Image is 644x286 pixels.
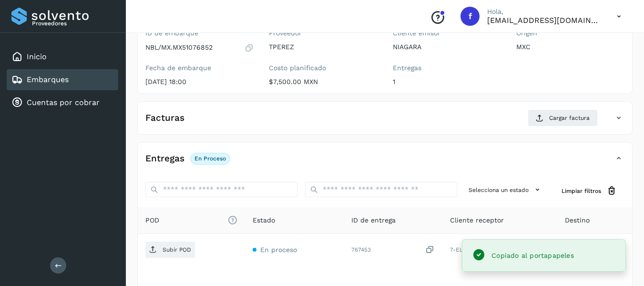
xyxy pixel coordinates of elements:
label: Cliente emisor [393,29,501,37]
p: Hola, [487,8,602,16]
p: $7,500.00 MXN [269,78,377,86]
span: Estado [253,215,275,225]
button: Selecciona un estado [465,182,546,198]
p: 1 [393,78,501,86]
div: Cuentas por cobrar [7,92,118,113]
button: Cargar factura [528,109,598,127]
div: FacturasCargar factura [138,109,632,134]
p: En proceso [194,155,226,162]
p: NBL/MX.MX51076852 [145,43,213,52]
td: TULTITLAN [557,234,632,265]
label: Costo planificado [269,64,377,72]
label: Origen [516,29,624,37]
p: Proveedores [32,20,114,27]
span: Destino [565,215,590,225]
h4: Facturas [145,113,184,124]
span: Copiado al portapapeles [491,252,574,259]
span: En proceso [260,246,297,254]
p: NIAGARA [393,43,501,51]
p: TPEREZ [269,43,377,51]
button: Limpiar filtros [554,182,624,200]
label: ID de embarque [145,29,254,37]
p: MXC [516,43,624,51]
span: Cliente receptor [450,215,504,225]
p: [DATE] 18:00 [145,78,254,86]
div: EntregasEn proceso [138,150,632,174]
span: POD [145,215,237,225]
a: Inicio [27,52,47,61]
span: Limpiar filtros [562,187,601,195]
p: Subir POD [163,246,191,253]
label: Proveedor [269,29,377,37]
div: Embarques [7,69,118,90]
h4: Entregas [145,153,184,164]
button: Subir POD [145,242,195,258]
span: ID de entrega [351,215,396,225]
label: Entregas [393,64,501,72]
td: 7-ELEVEN [442,234,557,265]
a: Embarques [27,75,69,84]
div: 767453 [351,245,435,255]
p: finanzastransportesperez@gmail.com [487,16,602,25]
a: Cuentas por cobrar [27,98,100,107]
span: Cargar factura [549,114,590,122]
label: Fecha de embarque [145,64,254,72]
div: Inicio [7,46,118,67]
